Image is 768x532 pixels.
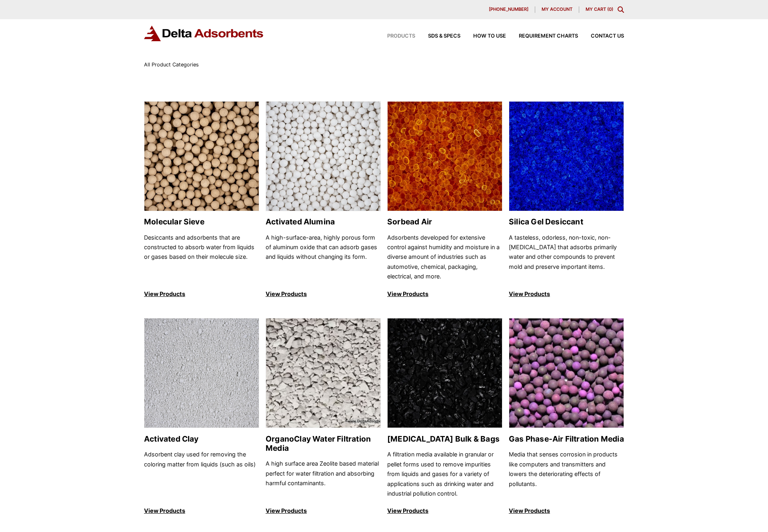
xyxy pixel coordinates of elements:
[460,34,506,39] a: How to Use
[144,318,259,516] a: Activated Clay Activated Clay Adsorbent clay used for removing the coloring matter from liquids (...
[387,217,502,226] h2: Sorbead Air
[144,233,259,282] p: Desiccants and adsorbents that are constructed to absorb water from liquids or gases based on the...
[388,102,502,212] img: Sorbead Air
[144,102,259,212] img: Molecular Sieve
[387,434,502,444] h2: [MEDICAL_DATA] Bulk & Bags
[387,101,502,299] a: Sorbead Air Sorbead Air Adsorbents developed for extensive control against humidity and moisture ...
[266,102,380,212] img: Activated Alumina
[387,450,502,498] p: A filtration media available in granular or pellet forms used to remove impurities from liquids a...
[374,34,415,39] a: Products
[509,434,624,444] h2: Gas Phase-Air Filtration Media
[609,6,612,12] span: 0
[428,34,460,39] span: SDS & SPECS
[578,34,624,39] a: Contact Us
[586,6,613,12] a: My Cart (0)
[509,450,624,498] p: Media that senses corrosion in products like computers and transmitters and lowers the deteriorat...
[509,506,624,516] p: View Products
[535,6,579,13] a: My account
[509,102,624,212] img: Silica Gel Desiccant
[387,34,415,39] span: Products
[144,289,259,299] p: View Products
[509,289,624,299] p: View Products
[144,450,259,498] p: Adsorbent clay used for removing the coloring matter from liquids (such as oils)
[144,26,264,41] img: Delta Adsorbents
[144,318,259,428] img: Activated Clay
[482,6,535,13] a: [PHONE_NUMBER]
[473,34,506,39] span: How to Use
[415,34,460,39] a: SDS & SPECS
[266,506,381,516] p: View Products
[509,217,624,226] h2: Silica Gel Desiccant
[387,289,502,299] p: View Products
[591,34,624,39] span: Contact Us
[618,6,624,13] div: Toggle Modal Content
[266,217,381,226] h2: Activated Alumina
[144,217,259,226] h2: Molecular Sieve
[509,318,624,428] img: Gas Phase-Air Filtration Media
[509,101,624,299] a: Silica Gel Desiccant Silica Gel Desiccant A tasteless, odorless, non-toxic, non-[MEDICAL_DATA] th...
[266,318,381,516] a: OrganoClay Water Filtration Media OrganoClay Water Filtration Media A high surface area Zeolite b...
[519,34,578,39] span: Requirement Charts
[266,101,381,299] a: Activated Alumina Activated Alumina A high-surface-area, highly porous form of aluminum oxide tha...
[266,289,381,299] p: View Products
[387,318,502,516] a: Activated Carbon Bulk & Bags [MEDICAL_DATA] Bulk & Bags A filtration media available in granular ...
[144,62,199,68] span: All Product Categories
[387,233,502,282] p: Adsorbents developed for extensive control against humidity and moisture in a diverse amount of i...
[144,506,259,516] p: View Products
[266,434,381,453] h2: OrganoClay Water Filtration Media
[509,318,624,516] a: Gas Phase-Air Filtration Media Gas Phase-Air Filtration Media Media that senses corrosion in prod...
[542,7,572,12] span: My account
[387,506,502,516] p: View Products
[506,34,578,39] a: Requirement Charts
[509,233,624,282] p: A tasteless, odorless, non-toxic, non-[MEDICAL_DATA] that adsorbs primarily water and other compo...
[266,233,381,282] p: A high-surface-area, highly porous form of aluminum oxide that can adsorb gases and liquids witho...
[144,101,259,299] a: Molecular Sieve Molecular Sieve Desiccants and adsorbents that are constructed to absorb water fr...
[144,434,259,444] h2: Activated Clay
[266,459,381,498] p: A high surface area Zeolite based material perfect for water filtration and absorbing harmful con...
[489,7,528,12] span: [PHONE_NUMBER]
[266,318,380,428] img: OrganoClay Water Filtration Media
[388,318,502,428] img: Activated Carbon Bulk & Bags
